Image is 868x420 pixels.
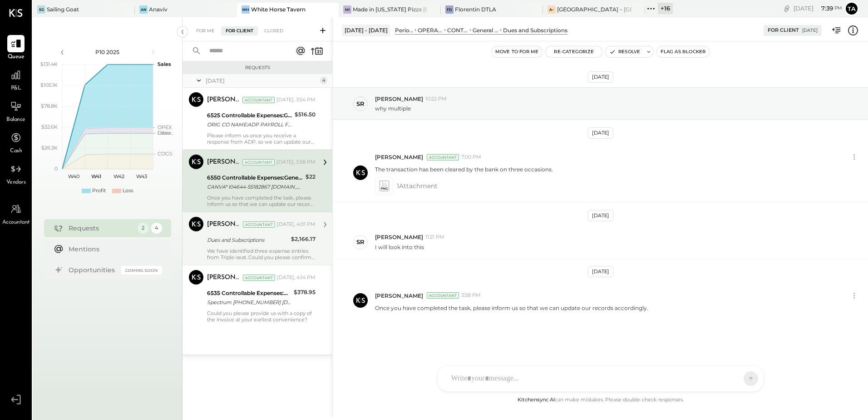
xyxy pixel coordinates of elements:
div: Accountant [427,154,459,160]
p: The transaction has been cleared by the bank on three occasions. [375,165,553,173]
a: Queue [0,35,31,61]
div: A– [547,5,556,14]
span: 1 Attachment [397,177,438,195]
text: $78.8K [41,103,58,109]
p: why multiple [375,105,411,112]
text: W40 [68,173,79,180]
span: [PERSON_NAME] [375,292,423,300]
div: Accountant [427,292,459,299]
div: SR [356,100,365,108]
div: SR [356,238,365,246]
div: [DATE] [588,71,613,83]
a: Vendors [0,160,31,187]
button: Move to for me [492,46,542,57]
span: 10:22 PM [425,95,447,103]
div: 4 [320,77,327,84]
div: [PERSON_NAME] [207,220,241,229]
span: [PERSON_NAME] [375,153,423,161]
div: [DATE] - [DATE] [342,25,390,36]
div: An [139,5,148,14]
div: 6535 Controllable Expenses:General & Administrative Expenses:Computer Supplies, Software & IT [207,289,291,298]
span: P&L [11,85,21,93]
div: Dues and Subscriptions [503,26,567,34]
div: [DATE] [588,266,613,277]
div: Requests [187,65,328,71]
div: Could you please provide us with a copy of the invoice at your earliest convenience? [207,310,316,323]
div: copy link [782,4,791,13]
div: For Client [221,26,258,35]
div: [PERSON_NAME] [207,95,241,105]
div: Profit [92,187,106,195]
text: 0 [54,165,58,172]
div: For Me [192,26,219,35]
div: FD [445,5,454,14]
span: Accountant [2,219,30,227]
div: [PERSON_NAME] [207,158,241,167]
div: OPERATING EXPENSES (EBITDA) [418,26,443,34]
div: [DATE] [588,127,613,139]
text: Sales [158,61,171,67]
a: Cash [0,129,31,155]
button: Ta [844,1,859,16]
div: Anaviv [149,5,168,13]
text: Labor [158,130,171,136]
text: $52.6K [41,124,58,130]
div: Accountant [242,159,275,165]
span: [PERSON_NAME] [375,233,423,241]
span: Queue [8,53,25,61]
div: 6550 Controllable Expenses:General & Administrative Expenses:Dues and Subscriptions [207,173,303,182]
div: Requests [69,224,133,233]
div: Florentin DTLA [455,5,496,13]
text: W41 [91,173,101,180]
button: Resolve [606,46,644,57]
button: Flag as Blocker [657,46,709,57]
div: Loss [123,187,133,195]
div: WH [242,5,250,14]
div: $378.95 [294,288,316,297]
div: 2 [138,223,148,234]
div: Please inform us once you receive a response from ADP, so we can update our records accordingly. [207,132,316,145]
a: Balance [0,98,31,124]
div: Made in [US_STATE] Pizza [GEOGRAPHIC_DATA] [353,5,427,13]
div: 4 [151,223,162,234]
text: $131.4K [40,61,58,67]
div: [GEOGRAPHIC_DATA] – [GEOGRAPHIC_DATA] [557,5,631,13]
div: + 16 [658,3,673,14]
div: Period P&L [395,26,413,34]
div: [DATE], 4:01 PM [277,221,316,228]
div: For Client [768,27,799,34]
span: Vendors [6,179,26,187]
div: Accountant [243,221,275,228]
div: ORIG CO NAME:ADP PAYROLL FEES ORIG ID:9659605001 DESC DATE:250905 CO ENTRY DESCR:ADP FEES SEC:CCD... [207,120,292,129]
div: [DATE] [802,27,818,34]
div: Once you have completed the task, please inform us so that we can update our records accordingly. [207,195,316,207]
div: SG [37,5,45,14]
div: [DATE] [794,4,842,13]
span: 7:00 PM [461,154,481,161]
a: Accountant [0,200,31,227]
a: P&L [0,66,31,93]
p: I will look into this [375,243,424,251]
div: Sailing Goat [47,5,79,13]
div: Mentions [69,245,158,254]
div: CONTROLLABLE EXPENSES [447,26,468,34]
div: [DATE], 3:54 PM [276,96,316,104]
div: Closed [260,26,288,35]
span: [PERSON_NAME] [375,95,423,103]
div: CANVA* I04644-55182867 [DOMAIN_NAME] DE 09/19 [207,182,303,191]
span: 3:58 PM [461,292,481,299]
span: Balance [6,116,25,124]
p: Once you have completed the task, please inform us so that we can update our records accordingly. [375,304,648,312]
div: General & Administrative Expenses [473,26,498,34]
text: $26.3K [41,145,58,151]
div: Accountant [242,97,275,103]
div: Coming Soon [121,266,162,275]
span: 11:21 PM [425,234,444,241]
div: [PERSON_NAME] [207,273,241,282]
span: Cash [10,147,22,155]
div: We have identified three expense entries from Triple-seat. Could you please confirm if there were... [207,248,316,260]
div: Accountant [243,275,275,281]
text: COGS [158,150,173,157]
div: [DATE] [206,77,318,85]
div: $516.50 [295,110,316,119]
